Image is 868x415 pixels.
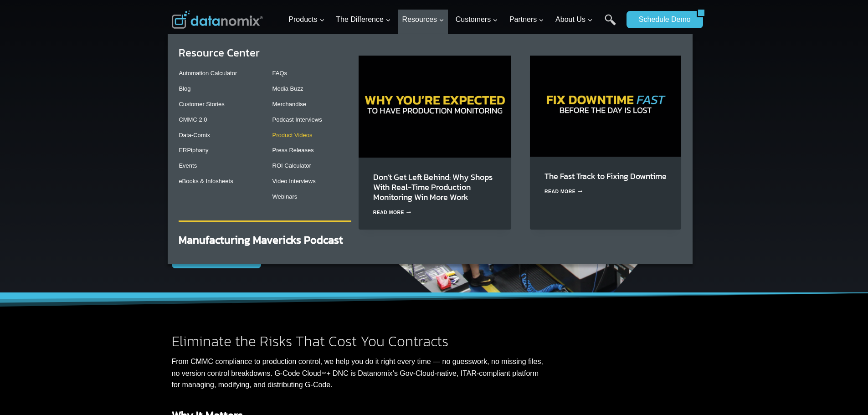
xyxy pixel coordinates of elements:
a: Search [605,14,616,35]
a: Read More [373,210,411,215]
a: Resource Center [179,45,260,61]
span: About Us [555,14,593,26]
p: From CMMC compliance to production control, we help you do it right every time — no guesswork, no... [172,356,544,391]
a: FAQs [272,70,288,77]
span: Resources [402,14,444,26]
a: Blog [179,85,190,92]
a: ERPiphany [179,147,208,154]
a: Data-Comix [179,132,210,138]
a: Media Buzz [272,85,303,92]
a: CMMC 2.0 [179,116,207,123]
a: Press Releases [272,147,314,154]
span: State/Region [205,113,240,121]
img: Don’t Get Left Behind: Why Shops With Real-Time Production Monitoring Win More Work [359,56,511,157]
span: The Difference [336,14,391,26]
span: Phone number [205,38,246,46]
span: Products [288,14,324,26]
a: Podcast Interviews [272,116,322,123]
a: The Fast Track to Fixing Downtime [544,170,667,182]
a: Terms [102,203,116,210]
a: Video Interviews [272,178,316,184]
a: Customer Stories [179,101,224,108]
a: Schedule Demo [627,11,697,28]
span: Last Name [205,0,234,9]
nav: Primary Navigation [285,5,622,35]
span: Customers [456,14,498,26]
a: Product Videos [272,132,313,138]
span: Partners [509,14,544,26]
a: eBooks & Infosheets [179,178,233,184]
img: Datanomix [172,10,263,29]
a: ROI Calculator [272,162,311,169]
a: Webinars [272,193,298,200]
a: Privacy Policy [124,203,154,210]
a: Manufacturing Mavericks Podcast [179,232,343,248]
a: Read More [544,189,583,194]
a: Merchandise [272,101,306,108]
a: Automation Calculator [179,70,237,77]
a: Events [179,162,197,169]
h2: Eliminate the Risks That Cost You Contracts [172,334,544,348]
sup: TM [321,371,327,375]
a: Don’t Get Left Behind: Why Shops With Real-Time Production Monitoring Win More Work [373,171,493,203]
img: Tackle downtime in real time. See how Datanomix Fast Track gives manufacturers instant visibility... [530,56,681,156]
